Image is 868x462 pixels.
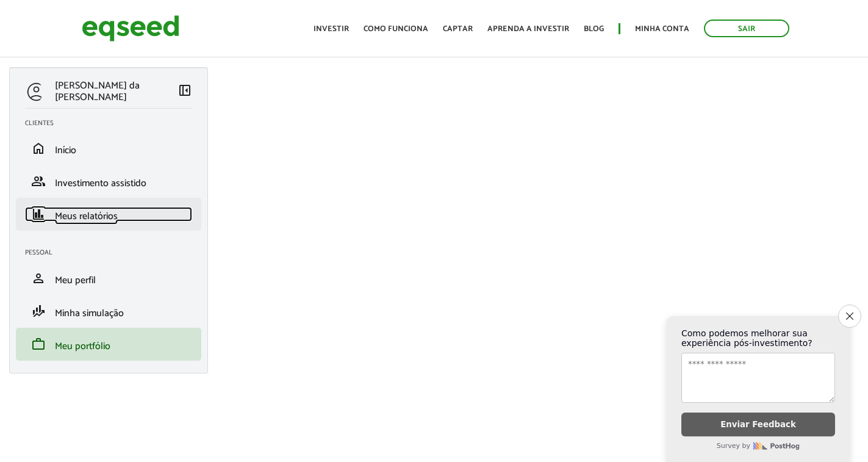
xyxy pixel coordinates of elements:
li: Meu perfil [16,262,201,295]
a: Blog [584,25,604,33]
h2: Clientes [25,120,201,127]
p: [PERSON_NAME] da [PERSON_NAME] [55,80,178,103]
a: groupInvestimento assistido [25,174,192,189]
a: Captar [443,25,473,33]
span: left_panel_close [178,83,192,98]
li: Meu portfólio [16,328,201,361]
span: home [31,141,46,156]
span: Meu perfil [55,272,96,289]
a: Como funciona [364,25,428,33]
a: Minha conta [635,25,689,33]
a: Investir [314,25,349,33]
a: Sair [704,20,789,37]
li: Início [16,132,201,165]
a: homeInício [25,141,192,156]
a: personMeu perfil [25,271,192,286]
a: workMeu portfólio [25,337,192,352]
a: finance_modeMinha simulação [25,304,192,319]
span: Meus relatórios [55,208,118,225]
span: Minha simulação [55,305,124,322]
h2: Pessoal [25,249,201,256]
span: person [31,271,46,286]
li: Investimento assistido [16,165,201,198]
span: work [31,337,46,352]
span: finance_mode [31,304,46,319]
a: Aprenda a investir [487,25,569,33]
span: finance [31,207,46,222]
li: Minha simulação [16,295,201,328]
a: Colapsar menu [178,83,192,100]
li: Meus relatórios [16,198,201,231]
span: Investimento assistido [55,175,146,192]
img: EqSeed [82,12,179,45]
span: Início [55,142,76,159]
span: group [31,174,46,189]
a: financeMeus relatórios [25,207,192,222]
span: Meu portfólio [55,338,110,355]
